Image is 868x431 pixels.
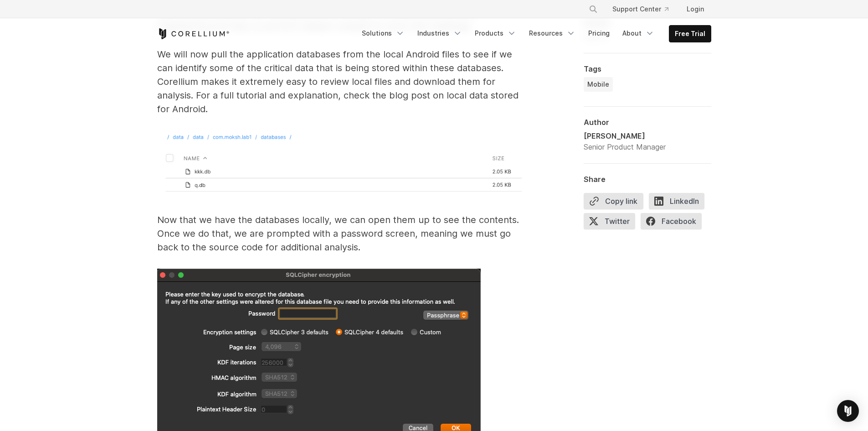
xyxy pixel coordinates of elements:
div: Open Intercom Messenger [837,400,859,422]
a: Solutions [356,25,410,42]
div: Navigation Menu [578,1,711,17]
a: Mobile [584,77,613,92]
a: Facebook [641,213,707,233]
span: Mobile [587,80,609,89]
button: Search [585,1,601,17]
span: LinkedIn [649,193,704,209]
a: Corellium Home [157,28,230,39]
a: Pricing [583,25,615,42]
div: Navigation Menu [356,25,711,42]
a: Login [679,1,711,17]
div: Tags [584,64,711,73]
a: Support Center [605,1,676,17]
span: Facebook [641,213,702,229]
a: About [617,25,660,42]
button: Copy link [584,193,643,209]
div: [PERSON_NAME] [584,130,666,141]
div: Share [584,175,711,184]
div: Senior Product Manager [584,141,666,152]
img: kkk.db and q.db files in Corellium's platform [157,130,522,194]
a: Free Trial [669,26,711,42]
div: Author [584,118,711,127]
p: We will now pull the application databases from the local Android files to see if we can identify... [157,47,522,116]
span: Twitter [584,213,635,229]
a: Resources [524,25,581,42]
p: Now that we have the databases locally, we can open them up to see the contents. Once we do that,... [157,213,522,254]
a: Products [469,25,522,42]
a: LinkedIn [649,193,710,213]
a: Twitter [584,213,641,233]
a: Industries [412,25,467,42]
